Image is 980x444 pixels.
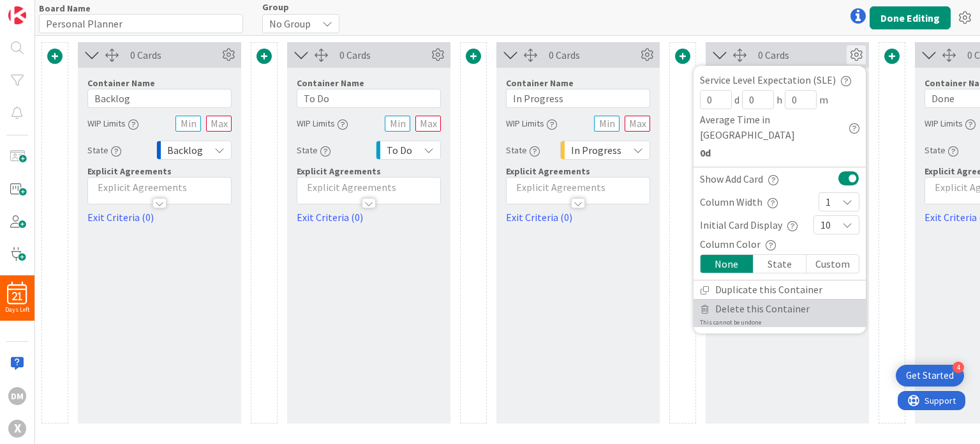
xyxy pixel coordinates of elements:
[297,139,330,162] div: State
[8,420,26,438] div: X
[700,236,859,252] div: Column Color
[269,15,311,33] span: No Group
[700,217,798,233] div: Initial Card Display
[175,116,201,132] input: Min
[754,255,806,273] div: State
[826,193,831,211] span: 1
[870,6,951,29] button: Done Editing
[297,165,381,177] span: Explicit Agreements
[506,210,650,225] a: Exit Criteria (0)
[167,141,203,159] span: Backlog
[701,255,754,273] div: None
[297,112,348,135] div: WIP Limits
[700,72,859,88] div: Service Level Expectation (SLE)
[506,165,590,177] span: Explicit Agreements
[387,141,412,159] span: To Do
[87,210,232,225] a: Exit Criteria (0)
[339,47,428,63] div: 0 Cards
[506,112,557,135] div: WIP Limits
[506,139,540,162] div: State
[700,318,761,327] div: This cannot be undone
[506,89,650,108] input: Add container name...
[953,362,964,373] div: 4
[87,112,138,135] div: WIP Limits
[12,292,22,301] span: 21
[758,47,847,63] div: 0 Cards
[625,116,650,132] input: Max
[896,365,964,387] div: Open Get Started checklist, remaining modules: 4
[549,47,637,63] div: 0 Cards
[694,300,866,327] a: Delete this ContainerThis cannot be undone
[415,116,441,132] input: Max
[87,139,121,162] div: State
[206,116,232,132] input: Max
[27,2,58,17] span: Support
[906,369,954,382] div: Get Started
[776,92,782,107] span: h
[700,112,859,142] div: Average Time in [GEOGRAPHIC_DATA]
[506,77,574,89] label: Container Name
[694,280,866,299] a: Duplicate this Container
[87,77,155,89] label: Container Name
[734,92,739,107] span: d
[924,112,976,135] div: WIP Limits
[571,141,621,159] span: In Progress
[39,3,91,14] label: Board Name
[262,3,289,11] span: Group
[924,139,958,162] div: State
[715,300,810,318] span: Delete this Container
[700,145,859,160] b: 0d
[130,47,219,63] div: 0 Cards
[700,194,778,210] div: Column Width
[297,77,364,89] label: Container Name
[8,387,26,405] div: DM
[297,89,441,108] input: Add container name...
[806,255,859,273] div: Custom
[594,116,620,132] input: Min
[700,171,778,187] div: Show Add Card
[297,210,441,225] a: Exit Criteria (0)
[8,6,26,24] img: Visit kanbanzone.com
[87,89,232,108] input: Add container name...
[820,216,831,234] span: 10
[385,116,410,132] input: Min
[819,92,828,107] span: m
[87,165,172,177] span: Explicit Agreements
